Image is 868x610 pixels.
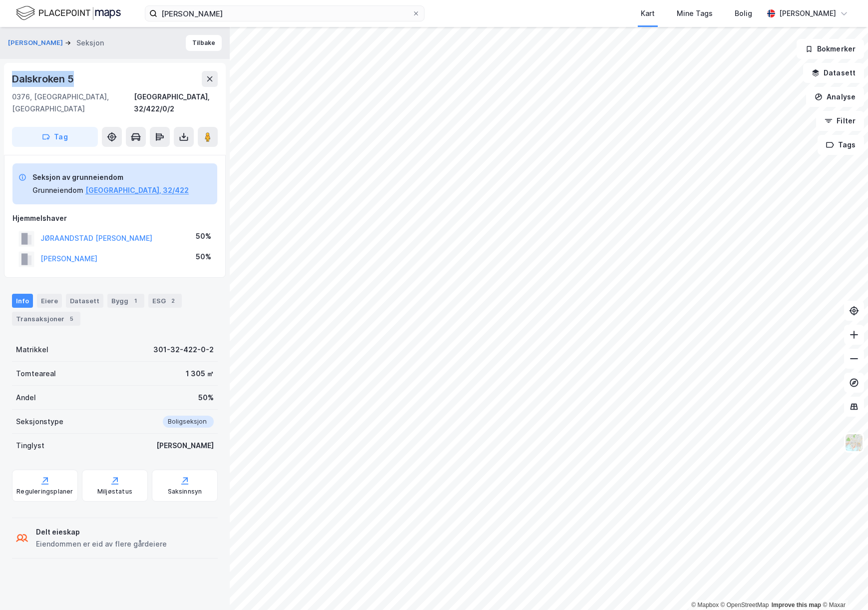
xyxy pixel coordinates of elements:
div: Seksjon [76,37,104,49]
button: Filter [816,111,864,131]
div: 301-32-422-0-2 [153,344,214,356]
div: Andel [16,392,36,404]
div: Tomteareal [16,368,56,380]
div: Datasett [66,294,103,308]
div: Mine Tags [677,7,713,19]
div: 1 [130,296,140,306]
div: Hjemmelshaver [12,212,217,224]
iframe: Chat Widget [818,562,868,610]
button: [PERSON_NAME] [8,38,65,48]
button: Bokmerker [797,39,864,59]
div: Matrikkel [16,344,48,356]
button: Tag [12,127,98,147]
button: Analyse [806,87,864,107]
div: [GEOGRAPHIC_DATA], 32/422/0/2 [134,91,218,115]
div: Reguleringsplaner [16,488,73,496]
div: Eiere [37,294,62,308]
div: Saksinnsyn [168,488,202,496]
div: Kart [641,7,655,19]
div: [PERSON_NAME] [779,7,836,19]
div: Delt eieskap [36,526,167,538]
div: Miljøstatus [97,488,132,496]
div: [PERSON_NAME] [156,440,214,452]
div: 50% [196,230,211,242]
div: 50% [196,251,211,263]
button: Tilbake [186,35,222,51]
input: Søk på adresse, matrikkel, gårdeiere, leietakere eller personer [157,6,412,21]
div: Eiendommen er eid av flere gårdeiere [36,538,167,550]
a: Improve this map [772,602,821,609]
div: Seksjonstype [16,416,63,428]
a: OpenStreetMap [721,602,769,609]
div: Seksjon av grunneiendom [32,171,189,183]
button: [GEOGRAPHIC_DATA], 32/422 [85,184,189,196]
a: Mapbox [691,602,719,609]
div: Bygg [107,294,144,308]
div: 50% [198,392,214,404]
img: Z [845,433,864,452]
div: Tinglyst [16,440,44,452]
div: 5 [66,314,76,324]
div: 1 305 ㎡ [186,368,214,380]
button: Datasett [803,63,864,83]
button: Tags [818,135,864,155]
div: ESG [148,294,182,308]
div: Transaksjoner [12,312,80,326]
div: Grunneiendom [32,184,83,196]
img: logo.f888ab2527a4732fd821a326f86c7f29.svg [16,4,121,22]
div: Kontrollprogram for chat [818,562,868,610]
div: Dalskroken 5 [12,71,76,87]
div: 0376, [GEOGRAPHIC_DATA], [GEOGRAPHIC_DATA] [12,91,134,115]
div: Bolig [735,7,752,19]
div: 2 [168,296,178,306]
div: Info [12,294,33,308]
